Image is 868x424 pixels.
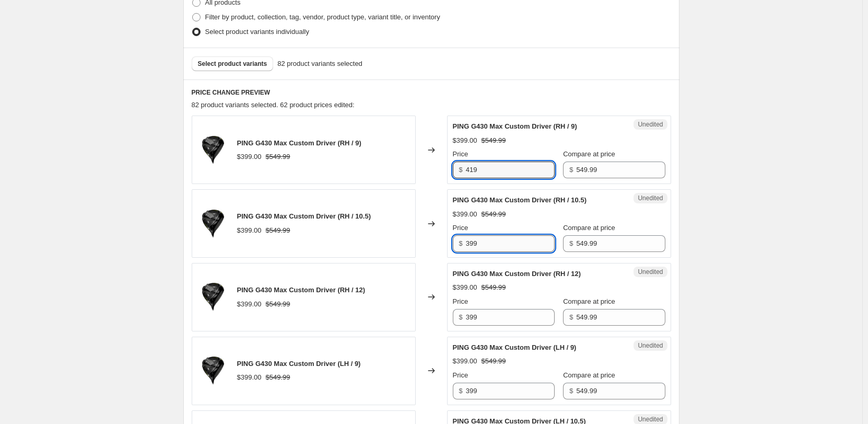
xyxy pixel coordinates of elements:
h6: PRICE CHANGE PREVIEW [192,88,671,97]
img: g430_driver-max_sole_708x708_3e031598-658c-44d4-8623-dce46b196d9e_80x.jpg [197,134,229,166]
strike: $549.99 [266,372,290,383]
div: $399.00 [453,209,477,220]
img: g430_driver-max_sole_708x708_3e031598-658c-44d4-8623-dce46b196d9e_80x.jpg [197,208,229,239]
span: $ [459,387,463,395]
span: Select product variants individually [205,28,309,36]
span: Unedited [638,120,663,129]
span: Compare at price [563,150,615,158]
span: Compare at price [563,297,615,305]
span: PING G430 Max Custom Driver (RH / 9) [453,122,577,130]
div: $399.00 [453,356,477,366]
span: $ [569,387,573,395]
span: Unedited [638,268,663,276]
span: Compare at price [563,371,615,379]
span: Select product variants [198,60,267,68]
span: $ [459,166,463,174]
div: $399.00 [237,152,262,162]
span: PING G430 Max Custom Driver (LH / 9) [237,360,361,368]
span: $ [569,313,573,321]
span: PING G430 Max Custom Driver (LH / 9) [453,343,577,351]
div: $399.00 [237,225,262,236]
span: Unedited [638,415,663,423]
strike: $549.99 [482,209,506,220]
span: PING G430 Max Custom Driver (RH / 9) [237,139,361,147]
span: Filter by product, collection, tag, vendor, product type, variant title, or inventory [205,13,440,21]
span: 82 product variants selected. 62 product prices edited: [192,101,355,109]
strike: $549.99 [482,282,506,293]
div: $399.00 [237,299,262,310]
span: Price [453,224,468,232]
span: Unedited [638,194,663,202]
span: Price [453,297,468,305]
span: $ [459,313,463,321]
strike: $549.99 [266,299,290,310]
span: PING G430 Max Custom Driver (RH / 12) [453,270,581,278]
span: Price [453,371,468,379]
span: Price [453,150,468,158]
span: PING G430 Max Custom Driver (RH / 10.5) [453,196,587,204]
span: Unedited [638,341,663,350]
span: PING G430 Max Custom Driver (RH / 10.5) [237,212,371,220]
strike: $549.99 [266,225,290,236]
span: $ [569,239,573,247]
strike: $549.99 [482,356,506,366]
div: $399.00 [453,282,477,293]
button: Select product variants [192,56,274,71]
img: g430_driver-max_sole_708x708_3e031598-658c-44d4-8623-dce46b196d9e_80x.jpg [197,355,229,386]
span: $ [569,166,573,174]
strike: $549.99 [266,152,290,162]
div: $399.00 [237,372,262,383]
span: PING G430 Max Custom Driver (RH / 12) [237,286,366,294]
strike: $549.99 [482,135,506,146]
span: $ [459,239,463,247]
img: g430_driver-max_sole_708x708_3e031598-658c-44d4-8623-dce46b196d9e_80x.jpg [197,281,229,313]
span: 82 product variants selected [277,59,362,69]
span: Compare at price [563,224,615,232]
div: $399.00 [453,135,477,146]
